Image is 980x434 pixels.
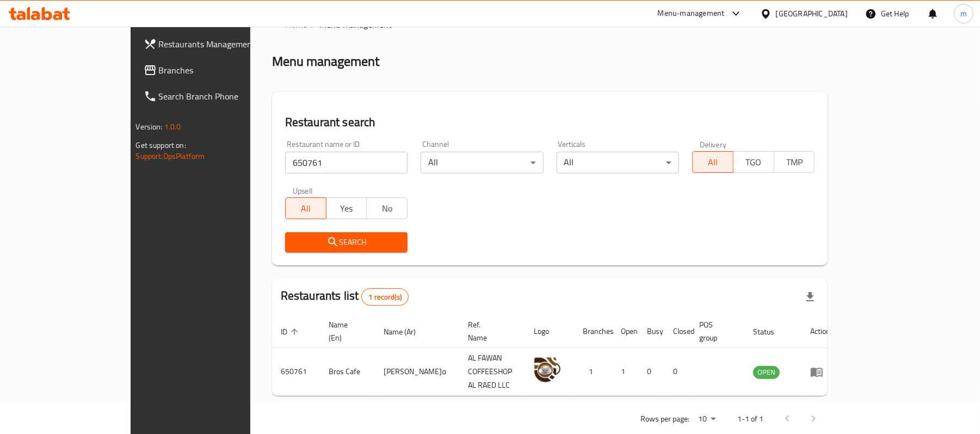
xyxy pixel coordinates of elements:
h2: Restaurants list [281,288,409,306]
span: Name (Ar) [384,325,430,338]
div: All [557,152,679,173]
a: Support.OpsPlatform [136,149,205,163]
div: Menu-management [658,7,725,20]
h2: Menu management [272,53,379,70]
span: TMP [779,154,811,170]
button: TGO [733,151,774,173]
th: Action [802,315,839,348]
span: Get support on: [136,138,186,152]
th: Branches [574,315,612,348]
span: Yes [331,201,363,216]
td: 0 [664,348,691,396]
h2: Restaurant search [285,114,815,131]
span: Search Branch Phone [159,90,286,103]
td: 0 [638,348,664,396]
th: Closed [664,315,691,348]
span: Branches [159,64,286,77]
td: Bros Cafe [320,348,375,396]
a: Branches [135,57,294,83]
button: All [692,151,734,173]
span: All [697,154,729,170]
td: 1 [612,348,638,396]
label: Delivery [700,140,727,148]
p: 1-1 of 1 [737,412,763,426]
li: / [311,18,315,31]
div: Menu [810,365,830,379]
td: [PERSON_NAME]ه [375,348,459,396]
div: OPEN [753,366,780,379]
td: AL FAWAN COFFEESHOP AL RAED LLC [459,348,525,396]
span: All [290,201,322,216]
button: All [285,197,326,219]
img: Bros Cafe [534,356,561,383]
button: No [366,197,408,219]
span: 1 record(s) [362,292,408,302]
span: Status [753,325,788,338]
label: Upsell [293,187,313,194]
button: Search [285,232,408,252]
span: No [371,201,403,216]
td: 1 [574,348,612,396]
span: Version: [136,120,163,134]
span: TGO [738,154,770,170]
a: Search Branch Phone [135,83,294,109]
div: Rows per page: [694,411,720,427]
button: Yes [326,197,367,219]
span: Restaurants Management [159,38,286,51]
a: Restaurants Management [135,31,294,57]
th: Busy [638,315,664,348]
span: Menu management [319,18,392,31]
th: Logo [525,315,574,348]
span: Name (En) [329,318,362,344]
th: Open [612,315,638,348]
span: Ref. Name [468,318,512,344]
span: ID [281,325,301,338]
span: POS group [699,318,731,344]
span: m [960,8,967,20]
button: TMP [774,151,815,173]
div: Total records count [361,288,409,306]
span: 1.0.0 [164,120,181,134]
div: [GEOGRAPHIC_DATA] [776,8,848,20]
table: enhanced table [272,315,839,396]
input: Search for restaurant name or ID.. [285,152,408,173]
span: OPEN [753,366,780,379]
div: Export file [797,284,823,310]
span: Search [294,235,399,249]
div: All [421,152,543,173]
p: Rows per page: [640,412,689,426]
td: 650761 [272,348,320,396]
